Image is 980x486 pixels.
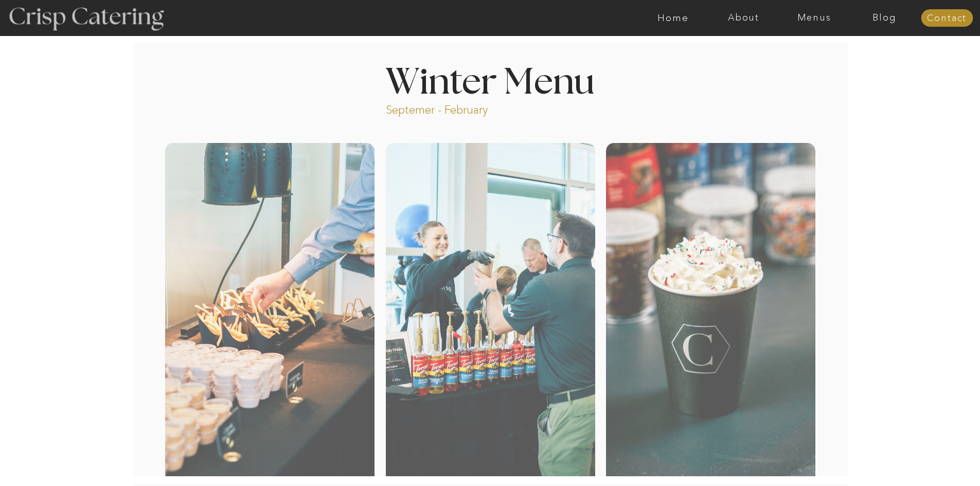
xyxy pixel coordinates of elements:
a: Blog [849,13,920,23]
a: About [708,13,779,23]
h1: Winter Menu [347,65,633,95]
a: Menus [779,13,849,23]
p: Septemer - February [386,102,527,114]
a: Contact [921,13,973,24]
a: Home [638,13,708,23]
